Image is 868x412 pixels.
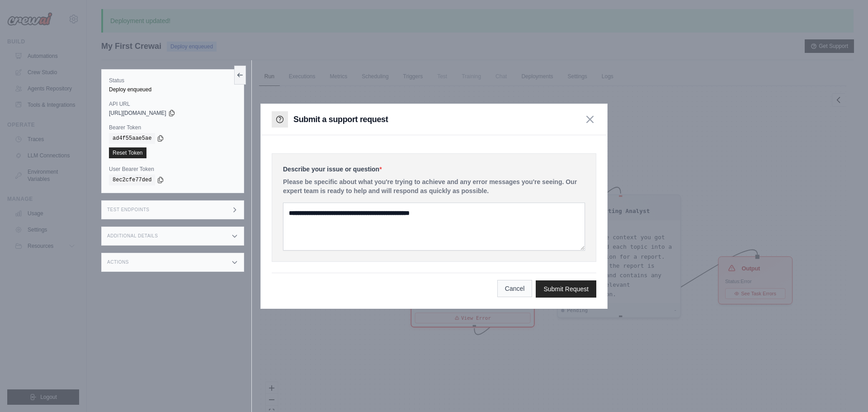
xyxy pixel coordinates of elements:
[107,260,129,265] h3: Actions
[109,86,236,93] div: Deploy enqueued
[109,166,236,173] label: User Bearer Token
[107,233,158,239] h3: Additional Details
[293,113,388,126] h3: Submit a support request
[109,77,236,84] label: Status
[109,175,155,185] code: 8ec2cfe77ded
[109,109,166,117] span: [URL][DOMAIN_NAME]
[109,124,236,131] label: Bearer Token
[283,177,585,195] p: Please be specific about what you're trying to achieve and any error messages you're seeing. Our ...
[283,165,585,174] label: Describe your issue or question
[536,280,596,298] button: Submit Request
[109,147,146,158] a: Reset Token
[107,207,150,213] h3: Test Endpoints
[497,280,533,297] button: Cancel
[109,133,155,144] code: ad4f55aae5ae
[109,100,236,108] label: API URL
